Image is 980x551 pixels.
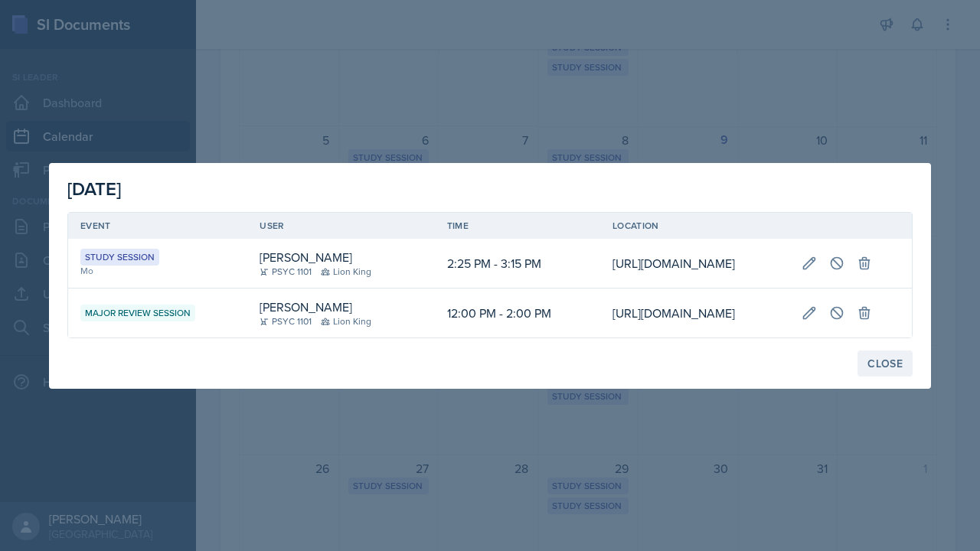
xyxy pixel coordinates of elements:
[435,289,600,337] td: 12:00 PM - 2:00 PM
[260,315,312,328] div: PSYC 1101
[247,213,435,239] th: User
[68,213,247,239] th: Event
[435,213,600,239] th: Time
[600,289,789,337] td: [URL][DOMAIN_NAME]
[867,357,903,370] div: Close
[857,350,913,377] button: Close
[260,298,352,316] div: [PERSON_NAME]
[321,265,371,279] div: Lion King
[600,239,789,289] td: [URL][DOMAIN_NAME]
[80,264,235,278] div: Mo
[321,315,371,328] div: Lion King
[67,175,913,203] div: [DATE]
[260,248,352,266] div: [PERSON_NAME]
[600,213,789,239] th: Location
[435,239,600,289] td: 2:25 PM - 3:15 PM
[260,265,312,279] div: PSYC 1101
